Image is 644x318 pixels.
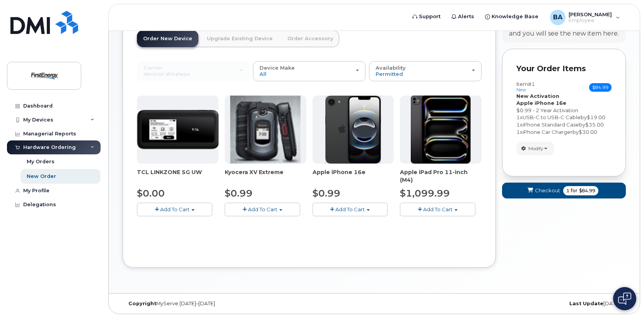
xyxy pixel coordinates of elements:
span: Alerts [458,13,474,21]
span: iPhone Car Charger [523,129,572,135]
span: Add To Cart [160,206,190,212]
span: Employee [569,17,612,24]
a: Alerts [446,9,480,24]
button: Availability Permitted [369,61,482,81]
img: Open chat [618,292,631,305]
span: iPhone Standard Case [523,121,579,128]
a: Order New Device [137,30,198,47]
span: Permitted [376,71,403,77]
img: ipad_pro_11_m4.png [411,96,471,164]
img: linkzone5g.png [137,110,219,149]
div: Apple iPad Pro 11-inch (M4) [400,168,482,184]
span: Device Make [260,65,295,71]
span: $19.00 [587,114,605,120]
a: Knowledge Base [480,9,544,24]
span: Add To Cart [423,206,453,212]
span: $84.99 [589,83,612,92]
div: Kyocera XV Extreme [225,168,306,184]
button: Modify [516,142,554,155]
span: USB-C to USB-C Cable [523,114,581,120]
button: Add To Cart [313,203,388,216]
span: $84.99 [579,187,595,194]
div: $0.99 - 2 Year Activation [516,107,612,114]
a: Upgrade Existing Device [201,30,279,47]
strong: Last Update [569,301,603,306]
div: Bennett, Anthony M [545,10,625,25]
small: new [516,87,526,92]
button: Device Make All [253,61,366,81]
strong: Apple iPhone 16e [516,100,566,106]
img: iphone16e.png [325,96,381,164]
span: $0.99 [225,188,253,199]
a: Support [407,9,446,24]
h3: Item [516,81,535,92]
button: Add To Cart [225,203,300,216]
strong: Copyright [128,301,156,306]
span: 1 [566,187,569,194]
span: $35.00 [585,121,604,128]
span: [PERSON_NAME] [569,11,612,17]
span: 1 [516,121,520,128]
div: x by [516,114,612,121]
span: for [569,187,579,194]
button: Add To Cart [400,203,475,216]
span: 1 [516,129,520,135]
span: #1 [528,81,535,87]
p: Your Order Items [516,63,612,74]
span: Add To Cart [248,206,277,212]
span: $0.00 [137,188,165,199]
img: xvextreme.gif [230,96,300,164]
span: BA [553,13,562,22]
span: $1,099.99 [400,188,450,199]
span: $30.00 [579,129,597,135]
a: Order Accessory [281,30,339,47]
span: 1 [516,114,520,120]
span: Modify [528,145,543,152]
button: Checkout 1 for $84.99 [502,183,626,198]
div: [DATE] [458,301,626,307]
span: $0.99 [313,188,340,199]
button: Add To Cart [137,203,212,216]
div: x by [516,121,612,128]
div: MyServe [DATE]–[DATE] [123,301,290,307]
div: TCL LINKZONE 5G UW [137,168,219,184]
div: x by [516,128,612,136]
strong: New Activation [516,93,559,99]
div: Apple iPhone 16e [313,168,394,184]
span: Add To Cart [335,206,365,212]
span: Availability [376,65,406,71]
span: Checkout [535,187,560,194]
span: Support [419,13,441,21]
span: Knowledge Base [492,13,538,21]
span: All [260,71,266,77]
